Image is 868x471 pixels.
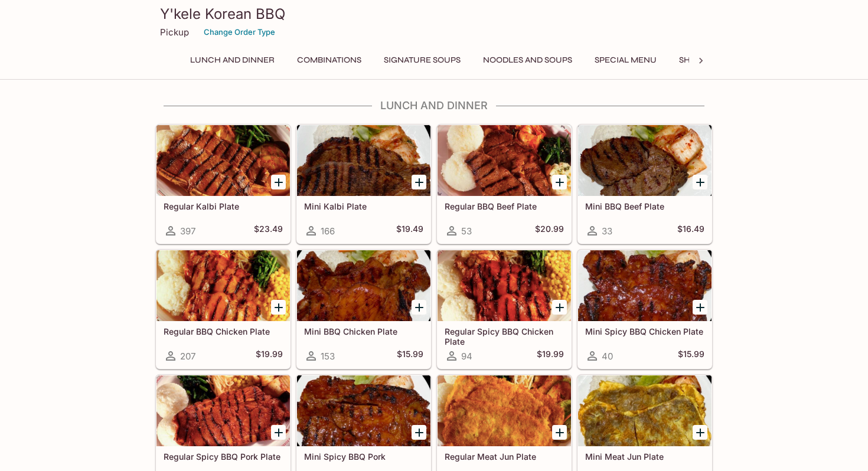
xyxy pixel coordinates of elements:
[296,125,431,244] a: Mini Kalbi Plate166$19.49
[552,425,567,440] button: Add Regular Meat Jun Plate
[156,250,290,321] div: Regular BBQ Chicken Plate
[537,349,564,363] h5: $19.99
[297,250,430,321] div: Mini BBQ Chicken Plate
[552,300,567,315] button: Add Regular Spicy BBQ Chicken Plate
[693,425,707,440] button: Add Mini Meat Jun Plate
[461,225,472,237] span: 53
[477,52,579,68] button: Noodles and Soups
[693,175,707,189] button: Add Mini BBQ Beef Plate
[461,351,472,362] span: 94
[291,52,368,68] button: Combinations
[535,224,564,238] h5: $20.99
[438,250,571,321] div: Regular Spicy BBQ Chicken Plate
[693,300,707,315] button: Add Mini Spicy BBQ Chicken Plate
[437,125,572,244] a: Regular BBQ Beef Plate53$20.99
[304,201,423,211] h5: Mini Kalbi Plate
[397,349,423,363] h5: $15.99
[297,125,430,196] div: Mini Kalbi Plate
[673,52,757,68] button: Shrimp Combos
[164,452,283,462] h5: Regular Spicy BBQ Pork Plate
[164,326,283,336] h5: Regular BBQ Chicken Plate
[296,250,431,369] a: Mini BBQ Chicken Plate153$15.99
[677,224,704,238] h5: $16.49
[160,27,189,38] p: Pickup
[271,425,286,440] button: Add Regular Spicy BBQ Pork Plate
[412,175,426,189] button: Add Mini Kalbi Plate
[304,326,423,336] h5: Mini BBQ Chicken Plate
[552,175,567,189] button: Add Regular BBQ Beef Plate
[271,300,286,315] button: Add Regular BBQ Chicken Plate
[445,326,564,346] h5: Regular Spicy BBQ Chicken Plate
[602,225,612,237] span: 33
[377,52,467,68] button: Signature Soups
[438,375,571,446] div: Regular Meat Jun Plate
[588,52,663,68] button: Special Menu
[254,224,283,238] h5: $23.49
[304,452,423,462] h5: Mini Spicy BBQ Pork
[445,452,564,462] h5: Regular Meat Jun Plate
[602,351,613,362] span: 40
[156,250,291,369] a: Regular BBQ Chicken Plate207$19.99
[585,201,704,211] h5: Mini BBQ Beef Plate
[297,375,430,446] div: Mini Spicy BBQ Pork
[578,250,712,321] div: Mini Spicy BBQ Chicken Plate
[271,175,286,189] button: Add Regular Kalbi Plate
[585,452,704,462] h5: Mini Meat Jun Plate
[184,52,281,68] button: Lunch and Dinner
[321,225,335,237] span: 166
[396,224,423,238] h5: $19.49
[156,125,291,244] a: Regular Kalbi Plate397$23.49
[577,250,712,369] a: Mini Spicy BBQ Chicken Plate40$15.99
[198,23,280,41] button: Change Order Type
[180,351,195,362] span: 207
[321,351,335,362] span: 153
[412,425,426,440] button: Add Mini Spicy BBQ Pork
[438,125,571,196] div: Regular BBQ Beef Plate
[180,225,195,237] span: 397
[156,125,290,196] div: Regular Kalbi Plate
[578,125,712,196] div: Mini BBQ Beef Plate
[437,250,572,369] a: Regular Spicy BBQ Chicken Plate94$19.99
[585,326,704,336] h5: Mini Spicy BBQ Chicken Plate
[577,125,712,244] a: Mini BBQ Beef Plate33$16.49
[256,349,283,363] h5: $19.99
[678,349,704,363] h5: $15.99
[156,375,290,446] div: Regular Spicy BBQ Pork Plate
[578,375,712,446] div: Mini Meat Jun Plate
[412,300,426,315] button: Add Mini BBQ Chicken Plate
[164,201,283,211] h5: Regular Kalbi Plate
[160,5,708,23] h3: Y'kele Korean BBQ
[445,201,564,211] h5: Regular BBQ Beef Plate
[155,99,713,112] h4: Lunch and Dinner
